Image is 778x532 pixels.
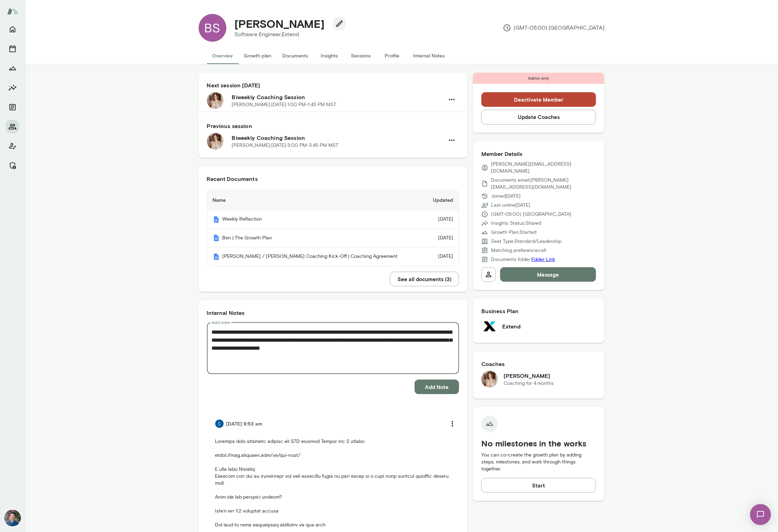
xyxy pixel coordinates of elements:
button: Members [6,120,19,134]
h6: Biweekly Coaching Session [232,93,444,101]
td: [DATE] [424,229,459,248]
h6: Internal Notes [207,309,459,317]
td: [DATE] [424,210,459,229]
button: Profile [377,47,408,64]
img: Mento | Coaching sessions [213,253,220,260]
button: Documents [6,100,19,114]
p: Software Engineer, Extend [235,30,340,39]
h6: [DATE] 9:53 am [226,420,262,427]
p: (GMT-05:00) [GEOGRAPHIC_DATA] [503,24,605,32]
p: Insights Status: Shared [491,220,542,227]
p: Last online [DATE] [491,202,530,209]
button: See all documents (3) [390,272,459,286]
h4: [PERSON_NAME] [235,17,325,30]
button: Update Coaches [481,110,596,124]
img: Mento [7,5,18,18]
button: Insights [314,47,345,64]
p: You can co-create the growth plan by adding steps, milestones, and work through things together. [481,452,596,473]
th: Updated [424,190,459,210]
button: Start [481,478,596,493]
h6: Coaches [481,360,596,368]
img: Nancy Alsip [481,371,498,388]
img: Chloe Rodman [215,420,224,428]
p: [PERSON_NAME] · [DATE] · 3:00 PM-3:45 PM MST [232,142,339,149]
p: Documents folder: [491,256,555,263]
th: Name [207,190,424,210]
button: Documents [277,47,314,64]
img: Mento | Coaching sessions [213,235,220,241]
h6: Extend [502,322,521,331]
img: Alex Yu [4,510,21,526]
h6: Member Details [481,150,596,158]
h5: No milestones in the works [481,438,596,449]
button: Overview [207,47,239,64]
p: [PERSON_NAME][EMAIL_ADDRESS][DOMAIN_NAME] [491,161,596,175]
button: Insights [6,81,19,95]
th: [PERSON_NAME] / [PERSON_NAME] Coaching Kick-Off | Coaching Agreement [207,247,424,266]
p: Documents email: [PERSON_NAME][EMAIL_ADDRESS][DOMAIN_NAME] [491,177,596,191]
button: Sessions [345,47,377,64]
button: more [445,416,460,431]
button: Sessions [6,42,19,56]
h6: Business Plan [481,307,596,315]
button: Deactivate Member [481,92,596,107]
h6: Next session [DATE] [207,81,459,89]
h6: Recent Documents [207,175,459,183]
p: Joined [DATE] [491,193,521,200]
button: Manage [6,159,19,173]
button: Message [500,267,596,282]
p: Coaching for 4 months [504,380,554,387]
button: Add Note [415,380,459,394]
th: Ben | The Growth Plan [207,229,424,248]
div: BS [199,14,226,42]
label: Add note [212,319,230,325]
h6: Biweekly Coaching Session [232,134,444,142]
p: Matching preference: call [491,247,546,254]
img: Mento | Coaching sessions [213,216,220,223]
button: Internal Notes [408,47,451,64]
p: (GMT-05:00) [GEOGRAPHIC_DATA] [491,211,572,218]
h6: Previous session [207,122,459,130]
th: Weekly Reflection [207,210,424,229]
div: Admin only [473,73,605,84]
td: [DATE] [424,247,459,266]
button: Home [6,22,19,36]
p: Growth Plan: Started [491,229,536,236]
a: Folder Link [531,256,555,262]
h6: [PERSON_NAME] [504,372,554,380]
button: Growth Plan [6,61,19,75]
p: Seat Type: Standard/Leadership [491,238,562,245]
button: Client app [6,139,19,153]
p: [PERSON_NAME] · [DATE] · 1:00 PM-1:45 PM MST [232,101,337,108]
button: Growth plan [239,47,277,64]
